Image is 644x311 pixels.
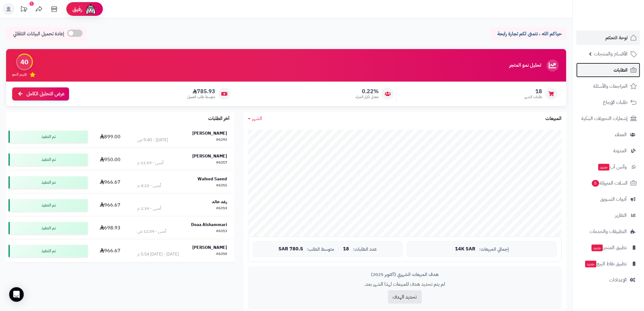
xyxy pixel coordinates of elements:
[198,176,227,182] strong: Wafeed Saeed
[525,88,542,95] span: 18
[576,273,640,287] a: الإعدادات
[592,180,599,187] span: 5
[216,183,227,189] div: #6315
[9,199,88,211] div: تم التنفيذ
[576,192,640,207] a: أدوات التسويق
[576,208,640,223] a: التقارير
[479,247,509,252] span: إجمالي المبيعات:
[187,88,215,95] span: 785.93
[90,171,130,194] td: 966.67
[216,160,227,166] div: #6317
[353,247,377,252] span: عدد الطلبات:
[90,240,130,262] td: 966.67
[590,227,627,236] span: التطبيقات والخدمات
[13,30,64,37] span: إعادة تحميل البيانات التلقائي
[16,3,31,17] a: تحديثات المنصة
[576,224,640,239] a: التطبيقات والخدمات
[338,247,339,251] span: |
[191,221,227,228] strong: Doaa Alshammari
[9,245,88,257] div: تم التنفيذ
[576,160,640,174] a: وآتس آبجديد
[187,94,215,100] span: متوسط طلب العميل
[248,115,262,122] a: الشهر
[615,211,627,220] span: التقارير
[90,148,130,171] td: 950.00
[12,87,69,101] a: عرض التحليل الكامل
[388,290,422,304] button: تحديد الهدف
[137,251,179,257] div: [DATE] - [DATE] 5:54 م
[90,217,130,239] td: 698.93
[614,66,628,74] span: الطلبات
[582,114,628,123] span: إشعارات التحويلات البنكية
[606,34,628,42] span: لوحة التحكم
[525,94,542,100] span: طلبات الشهر
[576,79,640,94] a: المراجعات والأسئلة
[193,153,227,159] strong: [PERSON_NAME]
[585,260,627,268] span: تطبيق نقاط البيع
[253,281,557,288] p: لم يتم تحديد هدف للمبيعات لهذا الشهر بعد.
[615,130,627,139] span: العملاء
[137,228,166,235] div: أمس - 11:09 ص
[600,195,627,203] span: أدوات التسويق
[576,95,640,110] a: طلبات الإرجاع
[137,206,161,212] div: أمس - 1:39 م
[72,5,82,13] span: رفيق
[598,163,627,171] span: وآتس آب
[594,50,628,58] span: الأقسام والمنتجات
[90,125,130,148] td: 899.00
[355,94,379,100] span: معدل تكرار الشراء
[253,271,557,278] div: هدف المبيعات الشهري (أكتوبر 2025)
[576,176,640,190] a: السلات المتروكة5
[216,206,227,212] div: #6314
[610,276,627,284] span: الإعدادات
[576,143,640,158] a: المدونة
[216,228,227,235] div: #6313
[216,251,227,257] div: #6310
[137,137,168,143] div: [DATE] - 9:40 ص
[576,240,640,255] a: تطبيق المتجرجديد
[576,127,640,142] a: العملاء
[137,183,161,189] div: أمس - 4:23 م
[591,243,627,252] span: تطبيق المتجر
[90,194,130,217] td: 966.67
[546,116,562,122] h3: المبيعات
[137,160,163,166] div: أمس - 11:59 م
[598,164,610,171] span: جديد
[216,137,227,143] div: #6293
[593,82,628,90] span: المراجعات والأسئلة
[614,147,627,155] span: المدونة
[193,244,227,251] strong: [PERSON_NAME]
[455,246,475,252] span: 14K SAR
[26,90,65,97] span: عرض التحليل الكامل
[212,199,227,205] strong: رغد خالد
[509,63,541,68] h3: تحليل نمو المتجر
[576,63,640,77] a: الطلبات
[603,98,628,107] span: طلبات الإرجاع
[592,245,603,251] span: جديد
[585,261,597,267] span: جديد
[603,14,638,27] img: logo-2.png
[591,179,628,187] span: السلات المتروكة
[355,88,379,95] span: 0.22%
[193,130,227,136] strong: [PERSON_NAME]
[495,30,562,37] p: حياكم الله ، نتمنى لكم تجارة رابحة
[85,3,97,15] img: ai-face.png
[9,287,24,302] div: Open Intercom Messenger
[307,247,334,252] span: متوسط الطلب:
[30,2,34,6] div: 1
[576,111,640,126] a: إشعارات التحويلات البنكية
[9,176,88,189] div: تم التنفيذ
[278,246,303,252] span: 780.5 SAR
[576,256,640,271] a: تطبيق نقاط البيعجديد
[9,154,88,166] div: تم التنفيذ
[576,30,640,45] a: لوحة التحكم
[208,116,230,122] h3: آخر الطلبات
[12,72,27,77] span: تقييم النمو
[9,131,88,143] div: تم التنفيذ
[343,246,349,252] span: 18
[252,115,262,122] span: الشهر
[9,222,88,234] div: تم التنفيذ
